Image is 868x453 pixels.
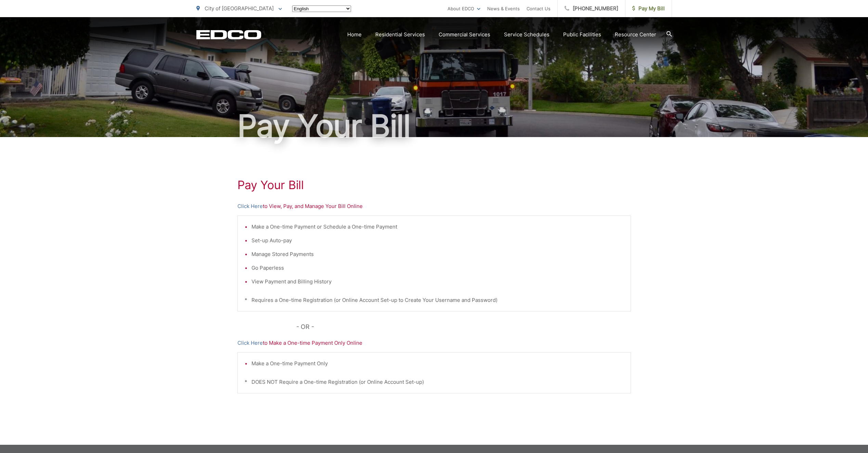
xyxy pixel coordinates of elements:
p: * Requires a One-time Registration (or Online Account Set-up to Create Your Username and Password) [245,296,624,304]
a: Contact Us [527,4,550,13]
a: Residential Services [375,30,425,39]
a: Resource Center [615,30,656,39]
p: to Make a One-time Payment Only Online [237,339,631,347]
h1: Pay Your Bill [196,109,672,143]
p: to View, Pay, and Manage Your Bill Online [237,202,631,210]
li: View Payment and Billing History [251,278,624,286]
li: Manage Stored Payments [251,250,624,258]
a: Commercial Services [439,30,490,39]
span: City of [GEOGRAPHIC_DATA] [205,5,274,12]
select: Select a language [292,5,351,12]
a: Click Here [237,339,263,347]
p: * DOES NOT Require a One-time Registration (or Online Account Set-up) [245,378,624,386]
li: Go Paperless [251,264,624,272]
a: About EDCO [448,4,480,13]
li: Make a One-time Payment Only [251,359,624,368]
p: - OR - [296,322,631,332]
a: News & Events [487,4,520,13]
a: Service Schedules [504,30,549,39]
a: Public Facilities [563,30,601,39]
a: Home [347,30,362,39]
h1: Pay Your Bill [237,178,631,192]
a: Click Here [237,202,263,210]
span: Pay My Bill [632,4,665,13]
li: Make a One-time Payment or Schedule a One-time Payment [251,223,624,231]
a: EDCD logo. Return to the homepage. [196,30,261,39]
li: Set-up Auto-pay [251,236,624,245]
